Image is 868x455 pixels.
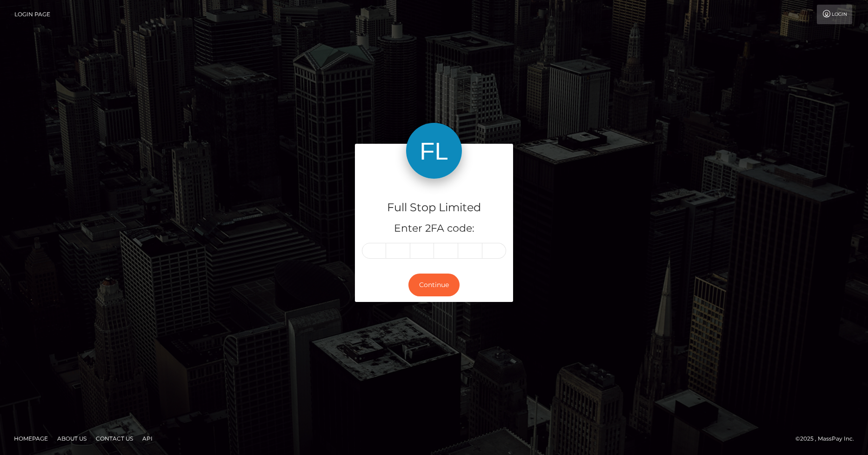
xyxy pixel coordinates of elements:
button: Continue [408,274,460,296]
img: Full Stop Limited [406,123,462,179]
a: Login Page [14,5,50,24]
a: Homepage [10,431,52,446]
a: API [139,431,156,446]
h4: Full Stop Limited [362,200,506,216]
div: © 2025 , MassPay Inc. [795,434,861,444]
a: About Us [53,431,90,446]
a: Login [817,5,852,24]
a: Contact Us [92,431,137,446]
h5: Enter 2FA code: [362,221,506,236]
